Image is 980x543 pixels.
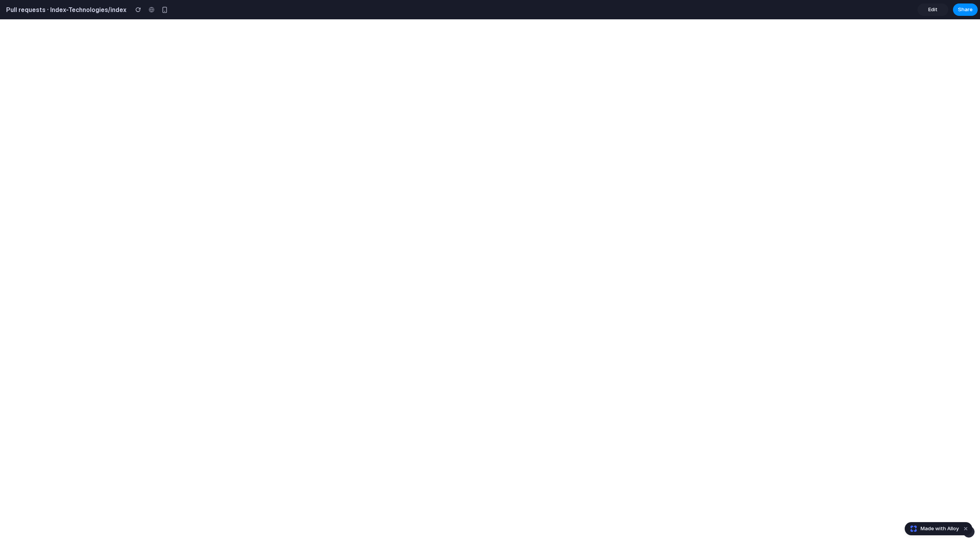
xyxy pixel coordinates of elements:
button: Dismiss watermark [961,524,970,533]
span: Made with Alloy [921,525,959,533]
h2: Pull requests · Index-Technologies/index [3,5,126,14]
a: Edit [917,3,948,16]
button: Share [953,3,978,16]
span: Share [958,6,973,14]
span: Edit [928,6,938,14]
a: Made with Alloy [905,525,960,533]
